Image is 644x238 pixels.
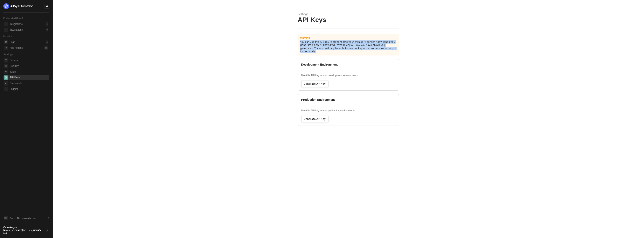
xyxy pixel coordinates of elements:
[300,36,310,39] div: Warning
[301,98,396,105] div: Production Environment
[4,87,8,91] span: logging
[10,22,23,26] div: Integrations
[301,116,328,122] button: Generate API Key
[10,40,15,44] div: Logs
[4,216,8,220] span: documentation
[46,216,50,220] span: document-arrow
[4,58,8,62] span: general
[304,82,326,85] div: Generate API Key
[300,40,397,53] div: You can use this API key to authenticate your own service with Alloy. When you generate a new API...
[4,40,8,44] span: icon-logs
[301,62,396,70] div: Development Environment
[3,17,23,20] span: Embedded iPaaS
[4,46,8,50] span: icon-app-actions
[4,81,8,85] span: credentials
[10,46,23,50] div: App Actions
[301,81,328,87] button: Generate API Key
[10,69,48,74] span: Team
[3,3,49,9] a: logo
[304,117,326,121] div: Generate API Key
[3,3,34,9] img: logo
[10,81,48,86] span: Credentials
[4,28,8,32] span: installations
[298,12,399,16] div: Settings
[10,64,48,68] span: Security
[9,216,36,220] span: Go to Documentation
[301,74,396,77] p: Use this API key in your development environments.
[298,16,399,24] div: API Keys
[3,216,49,221] a: Knowledge Base
[301,109,396,112] p: Use this API key in your production environments.
[3,53,13,56] span: Settings
[46,22,48,26] div: 0
[3,226,42,229] div: Caio August
[10,87,48,91] span: Logging
[3,35,12,38] span: Monitor
[46,5,48,7] span: icon-swap
[46,229,48,231] span: logout
[3,229,42,235] div: [EMAIL_ADDRESS][DOMAIN_NAME] • test
[10,58,48,63] span: General
[4,75,8,80] span: api-key
[4,64,8,68] span: security
[10,75,48,80] span: API Keys
[4,70,8,74] span: team
[46,28,48,31] div: 0
[4,22,8,26] span: integrations
[46,40,48,44] div: 0
[44,46,48,50] div: 0 %
[10,28,23,32] div: Installations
